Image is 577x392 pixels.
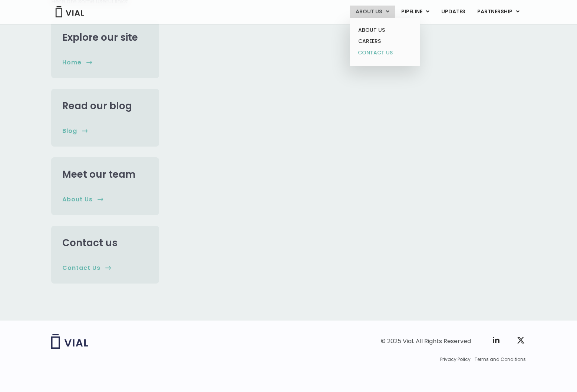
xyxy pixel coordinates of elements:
a: home [62,58,92,67]
span: Contact Us [62,264,100,272]
a: Terms and Conditions [475,356,526,363]
a: PARTNERSHIPMenu Toggle [471,6,525,18]
img: Vial Logo [55,6,85,17]
a: Blog [62,127,88,135]
a: Read our blog [62,99,132,113]
a: CONTACT US [352,47,417,59]
span: About us [62,195,93,204]
a: CAREERS [352,36,417,47]
img: Vial logo wih "Vial" spelled out [51,334,88,349]
a: ABOUT US [352,24,417,36]
span: Blog [62,127,77,135]
a: UPDATES [435,6,471,18]
a: Contact Us [62,264,111,272]
a: Privacy Policy [440,356,471,363]
div: © 2025 Vial. All Rights Reserved [381,337,471,345]
a: Meet our team [62,168,135,181]
a: Explore our site [62,31,138,44]
a: ABOUT USMenu Toggle [350,6,395,18]
a: Contact us [62,236,118,249]
a: PIPELINEMenu Toggle [395,6,435,18]
a: About us [62,195,103,204]
span: home [62,58,82,67]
